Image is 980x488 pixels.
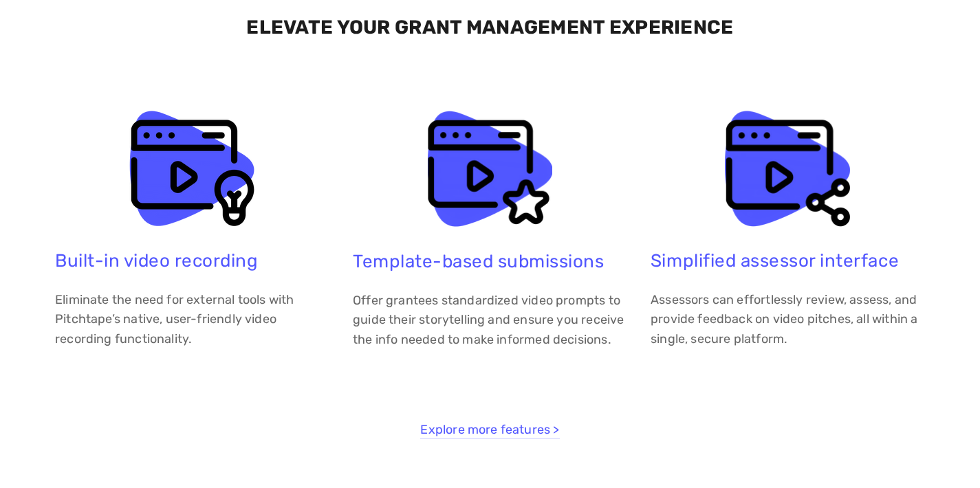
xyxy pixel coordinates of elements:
[55,250,329,271] h3: Built-in video recording
[651,250,925,271] h3: Simplified assessor interface
[246,16,733,38] strong: ELEVATE YOUR GRANT MANAGEMENT EXPERIENCE
[353,291,627,350] p: Offer grantees standardized video prompts to guide their storytelling and ensure you receive the ...
[55,290,329,349] p: Eliminate the need for external tools with Pitchtape’s native, user-friendly video recording func...
[420,422,559,439] a: Explore more features >
[651,290,925,349] p: Assessors can effortlessly review, assess, and provide feedback on video pitches, all within a si...
[353,251,627,272] h3: Template-based submissions
[911,422,980,488] iframe: Chat Widget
